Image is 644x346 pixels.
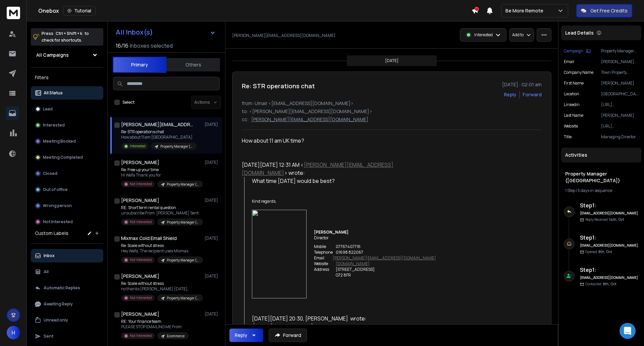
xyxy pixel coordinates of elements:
[565,30,594,36] p: Lead Details
[578,188,612,193] span: 5 days in sequence
[121,172,202,178] p: Hi Wafa Thank you for
[565,188,637,193] div: |
[130,182,152,187] p: Not Interested
[166,57,220,72] button: Others
[121,210,202,216] p: unsubscribe From: [PERSON_NAME] Sent:
[130,219,152,225] p: Not Interested
[601,59,639,64] p: [PERSON_NAME][EMAIL_ADDRESS][DOMAIN_NAME]
[31,313,103,327] button: Unread only
[601,113,639,118] p: [PERSON_NAME]
[121,135,197,140] p: How about 11 am [GEOGRAPHIC_DATA]
[121,248,202,254] p: Hey Wafa, The recipient uses Mixmax
[167,258,199,263] p: Property Manager ([GEOGRAPHIC_DATA])
[505,7,546,14] p: Be More Remote
[63,6,96,15] button: Tutorial
[620,323,636,339] div: Open Intercom Messenger
[601,48,639,54] p: Property Manager ([GEOGRAPHIC_DATA])
[31,297,103,311] button: Awaiting Reply
[121,235,177,242] h1: Mixmax Cold Email Shield
[601,91,639,97] p: [GEOGRAPHIC_DATA], [GEOGRAPHIC_DATA]
[121,197,159,204] h1: [PERSON_NAME]
[251,116,368,123] p: [PERSON_NAME][EMAIL_ADDRESS][DOMAIN_NAME]
[235,332,247,339] div: Reply
[585,249,612,254] p: Opened
[601,123,639,129] p: [URL][DOMAIN_NAME]
[242,100,542,107] p: from: Umair <[EMAIL_ADDRESS][DOMAIN_NAME]>
[564,113,583,118] p: Last Name
[504,91,517,98] button: Reply
[252,177,438,298] div: What time [DATE] would be best?
[43,106,53,112] p: Lead
[43,139,76,144] p: Meeting Booked
[585,282,616,287] p: Contacted
[314,235,438,241] td: Director
[336,273,436,279] td: G72 8FR
[229,329,263,342] button: Reply
[609,217,624,222] span: 14th, Oct
[42,30,89,44] p: Press to check for shortcuts.
[31,151,103,164] button: Meeting Completed
[205,274,220,279] p: [DATE]
[580,275,639,280] h6: [EMAIL_ADDRESS][DOMAIN_NAME]
[130,257,152,262] p: Not Interested
[205,236,220,241] p: [DATE]
[242,161,438,177] div: [DATE][DATE] 12:31 AM < > wrote:
[502,81,542,88] p: [DATE] : 02:01 am
[565,170,637,184] h1: Property Manager ([GEOGRAPHIC_DATA])
[43,122,65,128] p: Interested
[232,33,335,38] p: [PERSON_NAME][EMAIL_ADDRESS][DOMAIN_NAME]
[121,167,202,172] p: Re: Free up your time
[31,118,103,132] button: Interested
[31,249,103,262] button: Inbox
[130,333,152,338] p: Not Interested
[585,217,624,222] p: Reply Received
[130,295,152,300] p: Not Interested
[564,70,593,75] p: Company Name
[512,32,524,38] p: Add to
[205,198,220,203] p: [DATE]
[36,52,69,58] h1: All Campaigns
[242,81,315,91] h1: Re: STR operations chat
[580,201,639,209] h6: Step 1 :
[314,230,436,235] td: [PERSON_NAME]
[242,108,542,115] p: to: <[PERSON_NAME][EMAIL_ADDRESS][DOMAIN_NAME]>
[43,219,73,225] p: Not Interested
[31,102,103,116] button: Lead
[252,314,438,323] div: [DATE][DATE] 20:30, [PERSON_NAME] wrote:
[601,70,639,75] p: Town Property Management
[385,58,398,63] p: [DATE]
[130,42,173,50] h3: Inboxes selected
[242,116,249,123] p: cc:
[110,26,221,39] button: All Inbox(s)
[44,90,63,96] p: All Status
[252,199,438,204] td: Kind regards,
[564,59,574,64] p: Email
[113,57,166,73] button: Primary
[336,250,436,256] td: 01698 822067
[121,243,202,248] p: Re: Scale without stress
[564,81,584,86] p: First Name
[333,255,436,261] a: [PERSON_NAME][EMAIL_ADDRESS][DOMAIN_NAME]
[564,91,579,97] p: location
[31,330,103,343] button: Sent
[43,171,57,176] p: Closed
[121,286,202,292] p: no thanks [PERSON_NAME] [DATE],
[590,7,628,14] p: Get Free Credits
[7,326,20,339] button: H
[167,220,199,225] p: Property Manager ([GEOGRAPHIC_DATA])
[121,121,195,128] h1: [PERSON_NAME][EMAIL_ADDRESS][DOMAIN_NAME]
[564,48,583,54] p: Campaign
[580,266,639,274] h6: Step 1 :
[564,123,578,129] p: website
[564,102,580,107] p: linkedin
[31,73,103,82] h3: Filters
[121,159,159,166] h1: [PERSON_NAME]
[603,282,616,286] span: 8th, Oct
[31,135,103,148] button: Meeting Booked
[598,249,612,254] span: 8th, Oct
[242,137,438,145] div: How about 11 am UK time?
[242,161,393,177] a: [PERSON_NAME][EMAIL_ADDRESS][DOMAIN_NAME]
[31,86,103,100] button: All Status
